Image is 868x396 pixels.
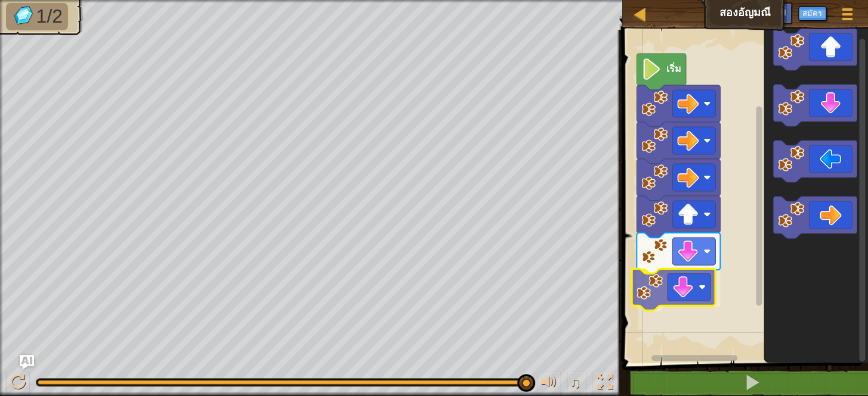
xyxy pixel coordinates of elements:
[567,372,587,396] button: ♫
[766,7,786,18] span: Ask AI
[666,62,681,75] text: เริ่ม
[569,373,581,391] span: ♫
[6,3,68,30] li: เก็บอัญมณี
[619,24,868,363] div: พื้นที่ทำงาน Blockly
[832,2,862,30] button: แสดงเมนูเกมส์
[537,372,561,396] button: ปรับระดับเสียง
[592,372,616,396] button: สลับเป็นเต็มจอ
[20,355,34,369] button: Ask AI
[36,5,63,27] span: 1/2
[798,7,826,21] button: สมัคร
[760,2,792,24] button: Ask AI
[6,372,30,396] button: Ctrl + P: Play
